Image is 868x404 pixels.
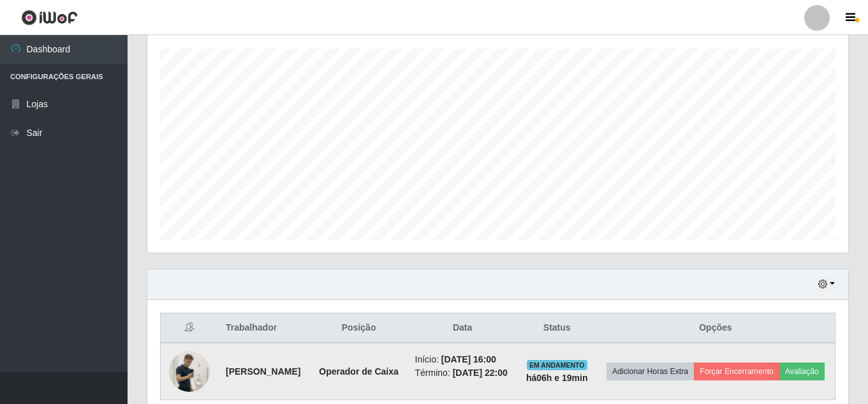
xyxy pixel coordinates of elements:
button: Adicionar Horas Extra [607,363,694,380]
th: Data [408,313,518,343]
img: CoreUI Logo [21,10,78,26]
th: Trabalhador [218,313,311,343]
th: Status [518,313,596,343]
li: Início: [415,353,510,366]
button: Forçar Encerramento [694,363,779,380]
button: Avaliação [779,363,825,380]
strong: há 06 h e 19 min [526,373,588,383]
time: [DATE] 22:00 [453,368,508,378]
time: [DATE] 16:00 [441,354,496,364]
th: Posição [311,313,408,343]
strong: Operador de Caixa [319,366,399,377]
li: Término: [415,366,510,380]
th: Opções [596,313,835,343]
span: EM ANDAMENTO [527,360,587,370]
strong: [PERSON_NAME] [226,366,300,377]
